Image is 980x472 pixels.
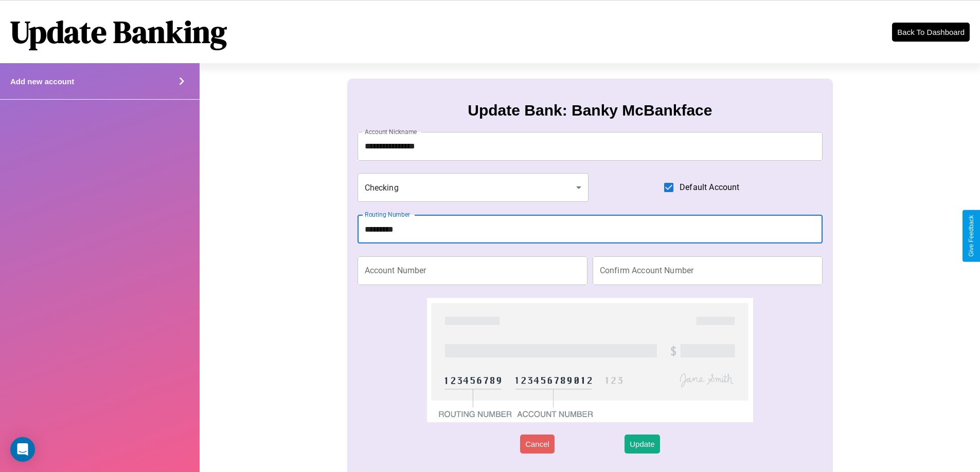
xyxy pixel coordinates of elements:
div: Checking [358,173,589,202]
button: Cancel [520,435,555,454]
h4: Add new account [10,77,74,86]
span: Default Account [680,181,739,194]
img: check [427,298,753,422]
div: Give Feedback [968,215,975,257]
h3: Update Bank: Banky McBankface [468,102,712,119]
label: Routing Number [365,210,410,219]
button: Back To Dashboard [892,23,970,42]
h1: Update Banking [10,11,227,53]
label: Account Nickname [365,127,417,136]
div: Open Intercom Messenger [10,437,35,462]
button: Update [625,435,660,454]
